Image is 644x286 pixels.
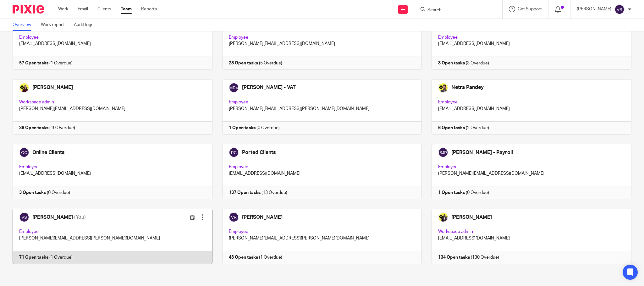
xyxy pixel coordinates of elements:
a: Overview [13,19,36,31]
a: Team [121,6,132,12]
a: Audit logs [74,19,98,31]
input: Search [427,8,483,13]
p: [PERSON_NAME] [577,6,611,12]
a: Clients [97,6,111,12]
span: Get Support [518,7,542,11]
img: Pixie [13,5,44,14]
a: Reports [141,6,157,12]
a: Email [78,6,88,12]
img: svg%3E [614,4,625,14]
a: Work report [41,19,69,31]
a: Work [58,6,68,12]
